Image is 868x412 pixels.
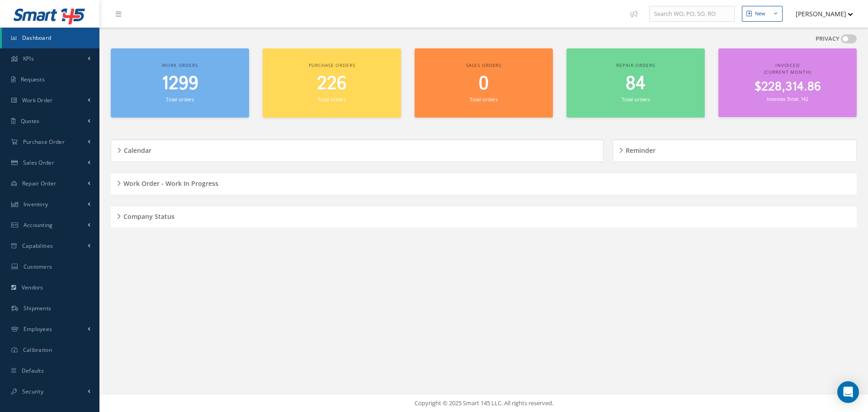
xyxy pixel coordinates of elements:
div: Copyright © 2025 Smart 145 LLC. All rights reserved. [108,399,859,408]
span: Purchase orders [309,62,355,68]
span: Dashboard [22,34,52,42]
div: Open Intercom Messenger [837,381,859,403]
span: Capabilities [22,242,53,250]
span: Quotes [21,117,40,125]
small: Invoices Total: 142 [767,95,808,102]
a: Invoiced (Current Month) $228,314.86 Invoices Total: 142 [718,48,857,117]
a: Repair orders 84 Total orders [566,48,705,118]
button: New [742,6,783,22]
span: Defaults [22,367,44,374]
input: Search WO, PO, SO, RO [649,6,735,22]
span: 1299 [161,71,198,97]
a: Work orders 1299 Total orders [111,48,249,118]
span: KPIs [23,55,34,62]
span: Work Order [22,96,53,104]
h5: Calendar [121,144,151,155]
span: Invoiced [775,62,800,68]
span: Calibration [23,346,52,354]
a: Dashboard [2,28,99,48]
span: Accounting [24,221,53,229]
small: Total orders [166,96,194,103]
span: 84 [626,71,646,97]
a: Sales orders 0 Total orders [415,48,553,118]
small: Total orders [318,96,346,103]
h5: Reminder [623,144,656,155]
span: Shipments [24,304,52,312]
span: Vendors [22,284,43,291]
button: [PERSON_NAME] [787,5,853,23]
span: (Current Month) [764,69,811,75]
span: 0 [479,71,489,97]
label: PRIVACY [816,34,840,43]
h5: Company Status [121,210,175,221]
span: Work orders [162,62,198,68]
span: Repair orders [616,62,655,68]
small: Total orders [470,96,498,103]
span: Sales Order [23,159,54,166]
span: Inventory [24,200,48,208]
span: Sales orders [466,62,501,68]
h5: Work Order - Work In Progress [121,177,218,188]
small: Total orders [622,96,650,103]
span: Purchase Order [23,138,65,146]
span: $228,314.86 [755,78,821,96]
span: Customers [24,263,52,270]
span: 226 [317,71,347,97]
a: Purchase orders 226 Total orders [263,48,401,118]
span: Requests [21,76,45,83]
span: Employees [24,325,52,333]
div: New [755,10,765,18]
span: Security [22,388,43,395]
span: Repair Order [22,180,57,187]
